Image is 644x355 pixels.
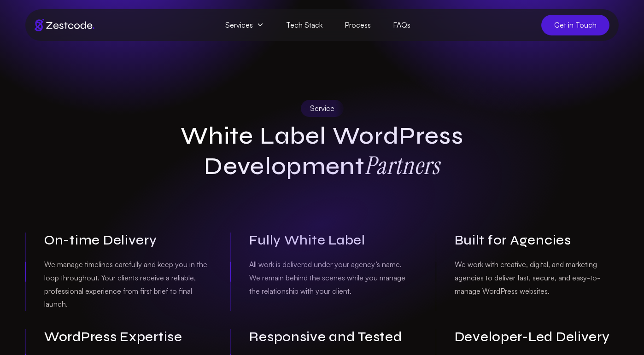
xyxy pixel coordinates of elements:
[455,329,619,345] h3: Developer-Led Delivery
[301,100,344,117] div: Service
[455,233,619,249] h3: Built for Agencies
[145,122,499,181] h1: White Label WordPress Development
[249,233,413,249] h3: Fully White Label
[44,258,208,311] p: We manage timelines carefully and keep you in the loop throughout. Your clients receive a reliabl...
[44,233,208,249] h3: On-time Delivery
[364,149,440,181] strong: Partners
[214,15,275,35] span: Services
[275,15,334,35] a: Tech Stack
[334,15,382,35] a: Process
[35,19,94,31] img: Brand logo of zestcode digital
[382,15,422,35] a: FAQs
[455,258,619,297] p: We work with creative, digital, and marketing agencies to deliver fast, secure, and easy-to-manag...
[249,329,413,345] h3: Responsive and Tested
[541,15,609,35] a: Get in Touch
[44,329,208,345] h3: WordPress Expertise
[249,258,413,297] p: All work is delivered under your agency’s name. We remain behind the scenes while you manage the ...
